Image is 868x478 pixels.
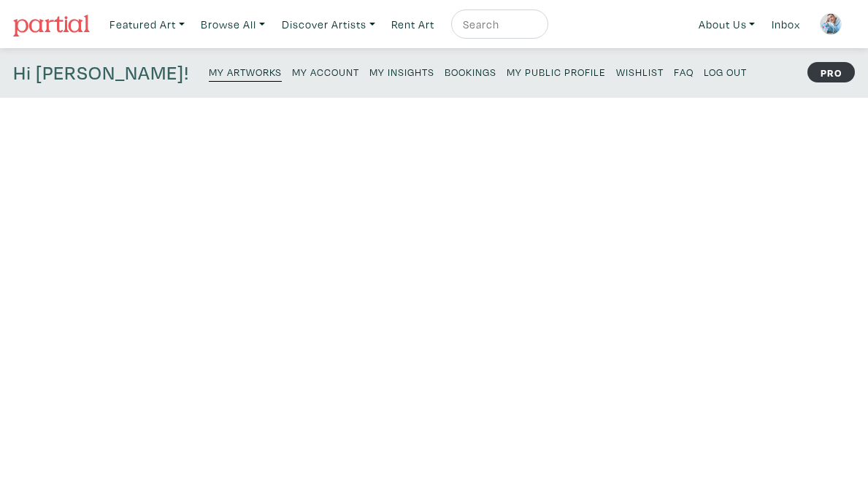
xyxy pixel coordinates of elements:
[385,9,441,39] a: Rent Art
[461,15,534,34] input: Search
[674,61,694,81] a: FAQ
[292,61,359,81] a: My Account
[369,65,434,79] small: My Insights
[765,9,807,39] a: Inbox
[13,61,189,85] h4: Hi [PERSON_NAME]!
[445,61,496,81] a: Bookings
[209,65,282,79] small: My Artworks
[369,61,434,81] a: My Insights
[616,61,664,81] a: Wishlist
[507,61,606,81] a: My Public Profile
[445,65,496,79] small: Bookings
[692,9,762,39] a: About Us
[275,9,382,39] a: Discover Artists
[820,13,842,35] img: phpThumb.php
[194,9,272,39] a: Browse All
[807,62,855,82] strong: PRO
[209,61,282,82] a: My Artworks
[704,65,747,79] small: Log Out
[292,65,359,79] small: My Account
[704,61,747,81] a: Log Out
[103,9,191,39] a: Featured Art
[674,65,694,79] small: FAQ
[507,65,606,79] small: My Public Profile
[616,65,664,79] small: Wishlist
